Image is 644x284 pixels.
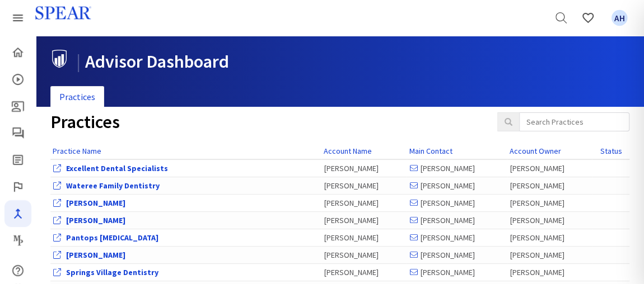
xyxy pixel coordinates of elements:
[53,146,101,156] a: Practice Name
[4,200,31,227] a: Navigator Pro
[324,180,404,191] div: [PERSON_NAME]
[4,120,31,146] a: Spear Talk
[575,4,601,31] a: Favorites
[612,10,628,26] span: AH
[519,112,629,131] input: Search Practices
[409,232,504,243] div: [PERSON_NAME]
[548,4,575,31] a: Search
[510,232,589,243] div: [PERSON_NAME]
[509,146,561,156] a: Account Owner
[409,249,504,261] div: [PERSON_NAME]
[409,146,452,156] a: Main Contact
[510,267,589,278] div: [PERSON_NAME]
[66,233,158,243] a: View Office Dashboard
[66,267,158,277] a: View Office Dashboard
[66,198,125,208] a: View Office Dashboard
[510,249,589,261] div: [PERSON_NAME]
[324,249,404,261] div: [PERSON_NAME]
[324,146,372,156] a: Account Name
[50,50,621,72] h1: Advisor Dashboard
[4,146,31,173] a: Spear Digest
[66,181,160,191] a: View Office Dashboard
[4,227,31,254] a: Masters Program
[324,197,404,209] div: [PERSON_NAME]
[606,4,633,31] a: Favorites
[409,180,504,191] div: [PERSON_NAME]
[510,163,589,174] div: [PERSON_NAME]
[324,232,404,243] div: [PERSON_NAME]
[409,163,504,174] div: [PERSON_NAME]
[409,267,504,278] div: [PERSON_NAME]
[510,197,589,209] div: [PERSON_NAME]
[4,173,31,200] a: Faculty Club Elite
[4,39,31,66] a: Home
[4,66,31,93] a: Courses
[324,163,404,174] div: [PERSON_NAME]
[409,215,504,226] div: [PERSON_NAME]
[50,112,480,132] h1: Practices
[4,93,31,120] a: Patient Education
[324,267,404,278] div: [PERSON_NAME]
[324,215,404,226] div: [PERSON_NAME]
[76,50,81,73] span: |
[66,250,125,260] a: View Office Dashboard
[4,257,31,284] a: Help
[409,197,504,209] div: [PERSON_NAME]
[50,86,104,108] a: Practices
[600,146,622,156] a: Status
[4,4,31,31] a: Spear Products
[510,215,589,226] div: [PERSON_NAME]
[66,163,168,173] a: View Office Dashboard
[510,180,589,191] div: [PERSON_NAME]
[66,215,125,225] a: View Office Dashboard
